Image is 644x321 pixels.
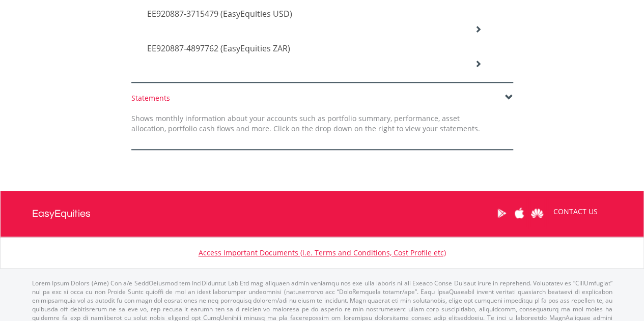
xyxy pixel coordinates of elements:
a: Google Play [493,197,511,229]
a: Access Important Documents (i.e. Terms and Conditions, Cost Profile etc) [199,248,446,257]
a: EasyEquities [32,191,91,237]
div: Shows monthly information about your accounts such as portfolio summary, performance, asset alloc... [124,113,488,134]
div: Statements [131,93,513,103]
span: EE920887-4897762 (EasyEquities ZAR) [147,43,290,54]
a: Huawei [528,197,546,229]
a: Apple [511,197,528,229]
a: CONTACT US [546,197,605,226]
span: EE920887-3715479 (EasyEquities USD) [147,8,292,19]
